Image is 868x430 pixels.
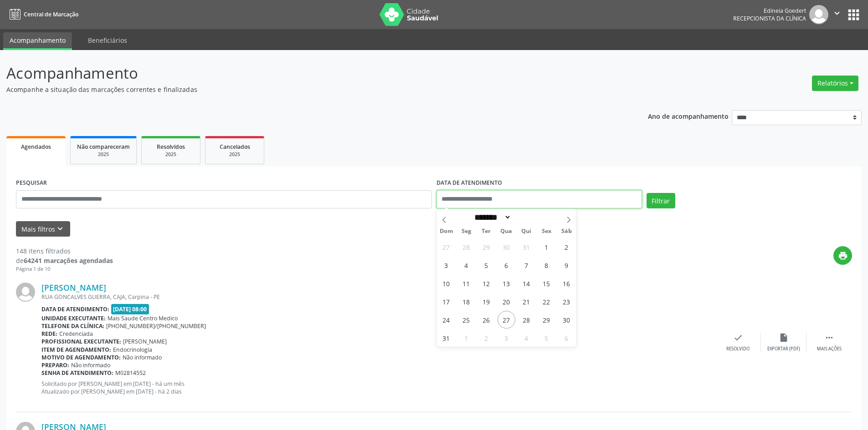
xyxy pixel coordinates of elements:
[832,8,842,18] i: 
[148,151,194,158] div: 2025
[437,256,455,274] span: Agosto 3, 2025
[113,346,152,354] span: Endocrinologia
[16,176,47,190] label: PESQUISAR
[437,176,502,190] label: DATA DE ATENDIMENTO
[6,7,78,22] a: Central de Marcação
[558,238,575,256] span: Agosto 2, 2025
[558,329,575,347] span: Setembro 6, 2025
[498,256,515,274] span: Agosto 6, 2025
[41,346,111,354] b: Item de agendamento:
[437,274,455,292] span: Agosto 10, 2025
[55,224,65,234] i: keyboard_arrow_down
[498,311,515,329] span: Agosto 27, 2025
[41,305,109,313] b: Data de atendimento:
[538,329,555,347] span: Setembro 5, 2025
[457,293,475,310] span: Agosto 18, 2025
[437,293,455,310] span: Agosto 17, 2025
[809,5,828,24] img: img
[648,110,729,121] p: Ano de acompanhamento
[556,228,576,234] span: Sáb
[498,329,515,347] span: Setembro 3, 2025
[3,32,72,50] a: Acompanhamento
[41,354,121,361] b: Motivo de agendamento:
[647,193,675,208] button: Filtrar
[824,333,834,343] i: 
[518,311,535,329] span: Agosto 28, 2025
[812,76,858,91] button: Relatórios
[41,369,113,377] b: Senha de atendimento:
[558,311,575,329] span: Agosto 30, 2025
[476,228,496,234] span: Ter
[41,283,106,293] a: [PERSON_NAME]
[838,251,848,261] i: print
[498,274,515,292] span: Agosto 13, 2025
[726,346,750,352] div: Resolvido
[538,311,555,329] span: Agosto 29, 2025
[41,361,69,369] b: Preparo:
[779,333,789,343] i: insert_drive_file
[6,85,605,94] p: Acompanhe a situação das marcações correntes e finalizadas
[41,330,57,338] b: Rede:
[457,256,475,274] span: Agosto 4, 2025
[437,238,455,256] span: Julho 27, 2025
[108,314,178,322] span: Mais Saude Centro Medico
[16,246,113,256] div: 148 itens filtrados
[41,314,106,322] b: Unidade executante:
[478,256,495,274] span: Agosto 5, 2025
[538,274,555,292] span: Agosto 15, 2025
[16,221,70,237] button: Mais filtroskeyboard_arrow_down
[41,293,715,301] div: RUA GONCALVES GUERRA, CAJA, Carpina - PE
[437,311,455,329] span: Agosto 24, 2025
[817,346,842,352] div: Mais ações
[536,228,556,234] span: Sex
[538,238,555,256] span: Agosto 1, 2025
[41,338,121,345] b: Profissional executante:
[220,143,250,151] span: Cancelados
[828,5,846,24] button: 
[24,10,78,18] span: Central de Marcação
[496,228,516,234] span: Qua
[558,256,575,274] span: Agosto 9, 2025
[498,293,515,310] span: Agosto 20, 2025
[157,143,185,151] span: Resolvidos
[518,256,535,274] span: Agosto 7, 2025
[516,228,536,234] span: Qui
[733,333,743,343] i: check
[457,311,475,329] span: Agosto 25, 2025
[71,361,110,369] span: Não informado
[457,329,475,347] span: Setembro 1, 2025
[478,311,495,329] span: Agosto 26, 2025
[478,293,495,310] span: Agosto 19, 2025
[733,7,806,15] div: Edineia Goedert
[16,283,35,302] img: img
[457,274,475,292] span: Agosto 11, 2025
[518,329,535,347] span: Setembro 4, 2025
[16,265,113,273] div: Página 1 de 10
[212,151,257,158] div: 2025
[6,62,605,85] p: Acompanhamento
[558,274,575,292] span: Agosto 16, 2025
[538,256,555,274] span: Agosto 8, 2025
[111,304,149,314] span: [DATE] 08:00
[82,32,134,48] a: Beneficiários
[77,151,130,158] div: 2025
[511,212,541,222] input: Year
[558,293,575,310] span: Agosto 23, 2025
[77,143,130,151] span: Não compareceram
[478,274,495,292] span: Agosto 12, 2025
[106,322,206,330] span: [PHONE_NUMBER]/[PHONE_NUMBER]
[457,238,475,256] span: Julho 28, 2025
[59,330,93,338] span: Credenciada
[518,274,535,292] span: Agosto 14, 2025
[498,238,515,256] span: Julho 30, 2025
[123,338,167,345] span: [PERSON_NAME]
[833,246,852,265] button: print
[437,329,455,347] span: Agosto 31, 2025
[24,256,113,265] strong: 64241 marcações agendadas
[115,369,146,377] span: M02814552
[478,238,495,256] span: Julho 29, 2025
[437,228,457,234] span: Dom
[472,212,512,222] select: Month
[41,380,715,395] p: Solicitado por [PERSON_NAME] em [DATE] - há um mês Atualizado por [PERSON_NAME] em [DATE] - há 2 ...
[21,143,51,151] span: Agendados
